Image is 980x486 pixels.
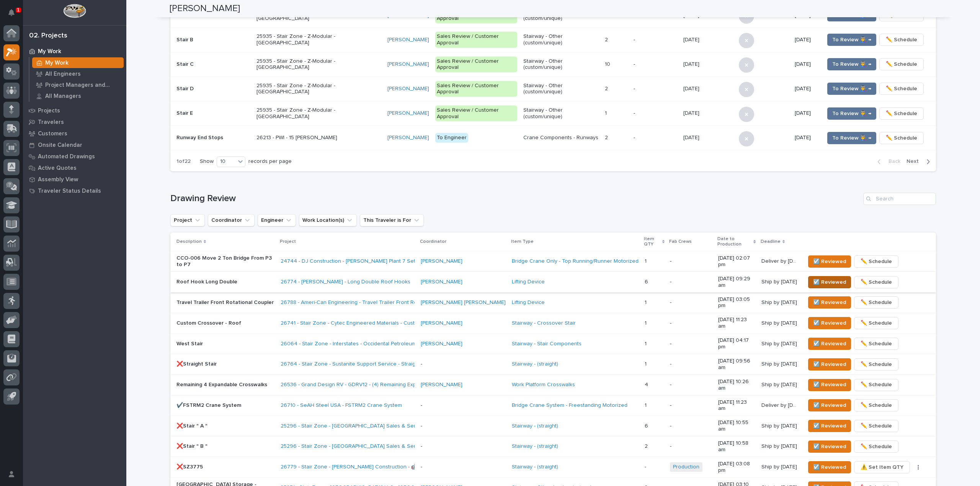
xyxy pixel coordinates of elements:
[761,421,799,429] p: Ship by [DATE]
[670,320,712,327] p: -
[421,443,506,450] p: -
[863,193,936,205] input: Search
[670,402,712,409] p: -
[511,237,534,246] p: Item Type
[435,57,517,73] div: Sales Review / Customer Approval
[861,421,892,431] span: ✏️ Schedule
[170,101,936,126] tr: Stair E25935 - Stair Zone - Z-Modular - [GEOGRAPHIC_DATA][PERSON_NAME] Sales Review / Customer Ap...
[387,135,429,141] a: [PERSON_NAME]
[795,110,818,117] p: [DATE]
[808,399,851,411] button: ☑️ Reviewed
[176,37,250,43] p: Stair B
[718,419,755,432] p: [DATE] 10:55 am
[421,423,506,429] p: -
[421,299,506,306] a: [PERSON_NAME] [PERSON_NAME]
[421,258,462,265] a: [PERSON_NAME]
[813,319,846,328] span: ☑️ Reviewed
[683,60,701,68] p: [DATE]
[170,436,936,457] tr: ❌Stair " B "25296 - Stair Zone - [GEOGRAPHIC_DATA] Sales & Service - [GEOGRAPHIC_DATA] Fire Train...
[170,354,936,375] tr: ❌Straight Stair26764 - Stair Zone - Sustanite Support Service - Straight Stair -Stairway - (strai...
[832,84,871,93] span: To Review 👨‍🏭 →
[217,158,235,166] div: 10
[387,110,429,117] a: [PERSON_NAME]
[718,317,755,330] p: [DATE] 11:23 am
[435,81,517,97] div: Sales Review / Customer Approval
[871,158,903,165] button: Back
[634,110,677,117] p: -
[170,251,936,272] tr: CCO-006 Move 2 Ton Bridge From P3 to P724744 - DJ Construction - [PERSON_NAME] Plant 7 Setup [PER...
[512,279,545,285] a: Lifting Device
[176,341,274,347] p: West Stair
[854,255,898,268] button: ✏️ Schedule
[761,319,799,327] p: Ship by [DATE]
[176,86,250,92] p: Stair D
[420,237,446,246] p: Coordinator
[854,399,898,411] button: ✏️ Schedule
[170,76,936,101] tr: Stair D25935 - Stair Zone - Z-Modular - [GEOGRAPHIC_DATA][PERSON_NAME] Sales Review / Customer Ap...
[645,401,648,409] p: 1
[670,361,712,367] p: -
[281,361,433,367] a: 26764 - Stair Zone - Sustanite Support Service - Straight Stair
[906,158,923,165] span: Next
[360,214,424,226] button: This Traveler is For
[761,339,799,347] p: Ship by [DATE]
[861,339,892,348] span: ✏️ Schedule
[10,9,20,21] div: Notifications1
[645,277,650,285] p: 6
[512,402,627,409] a: Bridge Crane System - Freestanding Motorized
[861,380,892,389] span: ✏️ Schedule
[886,109,917,118] span: ✏️ Schedule
[176,361,274,367] p: ❌Straight Stair
[258,214,296,226] button: Engineer
[248,158,292,165] p: records per page
[38,119,64,126] p: Travelers
[29,80,126,90] a: Project Managers and Engineers
[795,86,818,92] p: [DATE]
[29,57,126,68] a: My Work
[718,379,755,392] p: [DATE] 10:26 am
[605,133,609,141] p: 2
[854,276,898,288] button: ✏️ Schedule
[281,279,410,285] a: 26774 - [PERSON_NAME] - Long Double Roof Hooks
[512,361,558,367] a: Stairway - (straight)
[808,276,851,288] button: ☑️ Reviewed
[879,107,924,120] button: ✏️ Schedule
[808,461,851,473] button: ☑️ Reviewed
[808,379,851,391] button: ☑️ Reviewed
[512,258,639,265] a: Bridge Crane Only - Top Running/Runner Motorized
[176,443,274,450] p: ❌Stair " B "
[634,135,677,141] p: -
[281,299,457,306] a: 26788 - Ameri-Can Engineering - Travel Trailer Front Rotational Coupler
[256,58,381,71] p: 25935 - Stair Zone - Z-Modular - [GEOGRAPHIC_DATA]
[644,235,660,249] p: Item QTY
[421,361,506,367] p: -
[886,84,917,93] span: ✏️ Schedule
[23,174,126,185] a: Assembly View
[29,68,126,79] a: All Engineers
[832,35,871,44] span: To Review 👨‍🏭 →
[299,214,357,226] button: Work Location(s)
[23,151,126,162] a: Automated Drawings
[3,5,20,21] button: Notifications
[669,237,692,246] p: Fab Crews
[645,339,648,347] p: 1
[808,338,851,350] button: ☑️ Reviewed
[512,443,558,450] a: Stairway - (straight)
[170,293,936,313] tr: Travel Trailer Front Rotational Coupler26788 - Ameri-Can Engineering - Travel Trailer Front Rotat...
[421,382,462,388] a: [PERSON_NAME]
[718,461,755,474] p: [DATE] 03:08 pm
[435,133,468,143] div: To Engineer
[421,341,462,347] a: [PERSON_NAME]
[827,132,876,144] button: To Review 👨‍🏭 →
[645,359,648,367] p: 1
[523,135,599,141] p: Crane Components - Runways
[63,4,86,18] img: Workspace Logo
[38,176,78,183] p: Assembly View
[634,86,677,92] p: -
[23,162,126,174] a: Active Quotes
[176,237,202,246] p: Description
[718,255,755,268] p: [DATE] 02:07 pm
[435,106,517,122] div: Sales Review / Customer Approval
[861,298,892,307] span: ✏️ Schedule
